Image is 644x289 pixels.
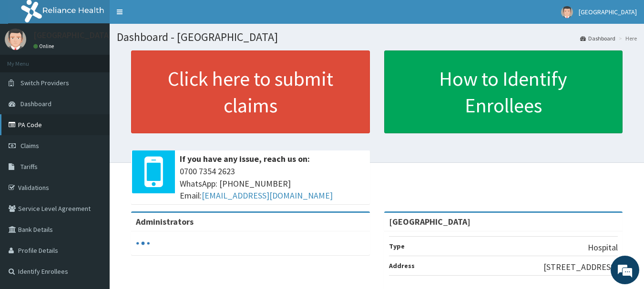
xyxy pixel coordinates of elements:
svg: audio-loading [136,236,150,250]
b: Administrators [136,216,194,227]
img: d_794563401_company_1708531726252_794563401 [18,48,39,71]
b: Type [389,242,405,250]
div: Minimize live chat window [156,5,179,28]
b: If you have any issue, reach us on: [180,153,310,164]
span: 0700 7354 2623 WhatsApp: [PHONE_NUMBER] Email: [180,165,365,202]
a: How to Identify Enrollees [384,50,623,133]
a: [EMAIL_ADDRESS][DOMAIN_NAME] [202,190,333,201]
a: Click here to submit claims [131,50,370,133]
img: User Image [561,6,573,18]
span: Tariffs [20,162,38,171]
span: Dashboard [20,100,51,108]
span: Claims [20,141,39,150]
div: Chat with us now [50,53,160,66]
b: Address [389,261,415,270]
strong: [GEOGRAPHIC_DATA] [389,216,470,227]
textarea: Type your message and hit 'Enter' [5,190,182,223]
span: [GEOGRAPHIC_DATA] [579,8,637,16]
p: Hospital [588,241,618,254]
li: Here [616,34,637,42]
img: User Image [5,29,26,50]
h1: Dashboard - [GEOGRAPHIC_DATA] [117,31,637,43]
a: Online [33,43,56,50]
p: [GEOGRAPHIC_DATA] [33,31,112,40]
p: [STREET_ADDRESS] [543,261,618,273]
span: Switch Providers [20,79,69,87]
a: Dashboard [580,34,615,42]
span: We're online! [55,85,132,181]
